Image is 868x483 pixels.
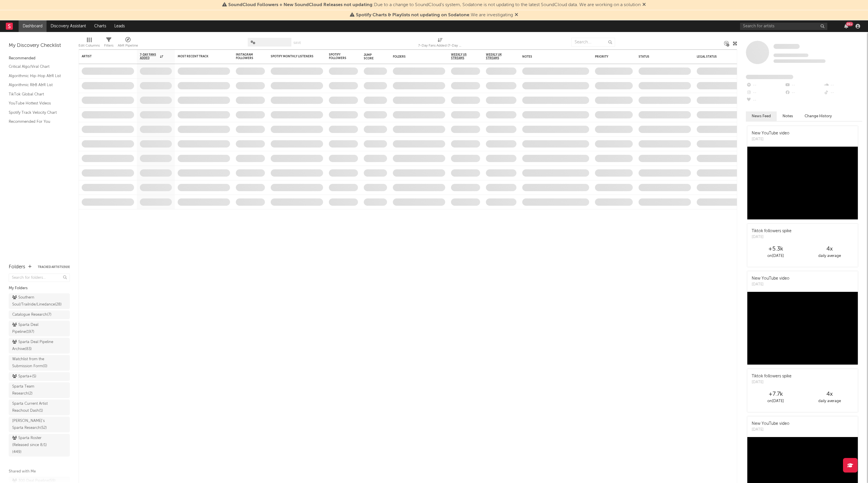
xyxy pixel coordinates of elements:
[752,130,789,136] div: New YouTube video
[9,42,70,49] div: My Discovery Checklist
[749,246,803,253] div: +5.3k
[746,89,785,97] div: --
[803,246,856,253] div: 4 x
[9,321,70,336] a: Sparta Deal Pipeline(197)
[752,373,792,379] div: Tiktok followers spike
[271,55,314,58] div: Spotify Monthly Listeners
[785,89,823,97] div: --
[9,417,70,432] a: [PERSON_NAME]'s Sparta Research(52)
[773,54,808,57] span: Tracking Since: [DATE]
[12,400,53,414] div: Sparta Current Artist Reachout Dash ( 1 )
[9,285,70,292] div: My Folders
[522,55,580,58] div: Notes
[118,42,138,49] div: A&R Pipeline
[571,38,615,47] input: Search...
[515,13,518,17] span: Dismiss
[12,383,53,397] div: Sparta Team Research ( 2 )
[697,55,735,58] div: Legal Status
[12,339,53,353] div: Sparta Deal Pipeline Archive ( 83 )
[393,55,436,58] div: Folders
[9,73,64,79] a: Algorithmic Hip-Hop A&R List
[9,372,70,381] a: Sparta+(5)
[749,398,803,405] div: on [DATE]
[140,53,158,60] span: 7-Day Fans Added
[803,391,856,398] div: 4 x
[785,81,823,89] div: --
[642,3,646,7] span: Dismiss
[356,13,469,17] span: Spotify Charts & Playlists not updating on Sodatone
[9,82,64,88] a: Algorithmic R&B A&R List
[79,42,100,49] div: Edit Columns
[82,55,125,58] div: Artist
[824,89,862,97] div: --
[9,91,64,97] a: TikTok Global Chart
[418,42,462,49] div: 7-Day Fans Added (7-Day Fans Added)
[364,53,378,60] div: Jump Score
[746,75,793,79] span: Fans Added by Platform
[356,13,513,17] span: : We are investigating
[104,42,113,49] div: Filters
[110,20,129,32] a: Leads
[846,22,853,26] div: 99 +
[12,311,51,318] div: Catalogue Research ( 7 )
[104,35,113,52] div: Filters
[486,53,508,60] span: Weekly UK Streams
[451,53,471,60] span: Weekly US Streams
[293,41,301,45] button: Save
[9,55,70,62] div: Recommended
[639,55,676,58] div: Status
[773,44,800,49] a: Some Artist
[90,20,110,32] a: Charts
[773,59,826,63] span: 0 fans last week
[752,379,792,385] div: [DATE]
[47,20,90,32] a: Discovery Assistant
[9,274,70,282] input: Search for folders...
[38,266,70,269] button: Tracked Artists(919)
[752,228,792,234] div: Tiktok followers spike
[773,44,800,49] span: Some Artist
[12,418,53,431] div: [PERSON_NAME]'s Sparta Research ( 52 )
[228,3,641,7] span: : Due to a change to SoundCloud's system, Sodatone is not updating to the latest SoundCloud data....
[9,338,70,354] a: Sparta Deal Pipeline Archive(83)
[803,253,856,260] div: daily average
[12,435,53,456] div: Sparta Roster (Released since 8/1) ( 449 )
[9,310,70,319] a: Catalogue Research(7)
[752,276,789,282] div: New YouTube video
[79,35,100,52] div: Edit Columns
[752,427,789,433] div: [DATE]
[799,111,838,121] button: Change History
[746,97,785,104] div: --
[844,24,848,29] button: 99+
[118,35,138,52] div: A&R Pipeline
[9,118,64,125] a: Recommended For You
[9,399,70,415] a: Sparta Current Artist Reachout Dash(1)
[803,398,856,405] div: daily average
[595,55,618,58] div: Priority
[749,391,803,398] div: +7.7k
[9,264,25,271] div: Folders
[9,468,70,475] div: Shared with Me
[9,109,64,116] a: Spotify Track Velocity Chart
[749,253,803,260] div: on [DATE]
[9,63,64,70] a: Critical Algo/Viral Chart
[12,322,53,335] div: Sparta Deal Pipeline ( 197 )
[228,3,372,7] span: SoundCloud Followers + New SoundCloud Releases not updating
[9,293,70,309] a: Southern Soul/Trailride/Linedance(28)
[746,111,777,121] button: News Feed
[752,421,789,427] div: New YouTube video
[12,356,53,370] div: Watchlist from the Submission Form ( 0 )
[752,136,789,142] div: [DATE]
[746,81,785,89] div: --
[9,434,70,457] a: Sparta Roster (Released since 8/1)(449)
[12,373,36,380] div: Sparta+ ( 5 )
[752,234,792,240] div: [DATE]
[178,55,221,58] div: Most Recent Track
[9,355,70,371] a: Watchlist from the Submission Form(0)
[740,23,827,30] input: Search for artists
[777,111,799,121] button: Notes
[9,100,64,106] a: YouTube Hottest Videos
[752,282,789,287] div: [DATE]
[9,382,70,398] a: Sparta Team Research(2)
[236,53,256,60] div: Instagram Followers
[418,35,462,52] div: 7-Day Fans Added (7-Day Fans Added)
